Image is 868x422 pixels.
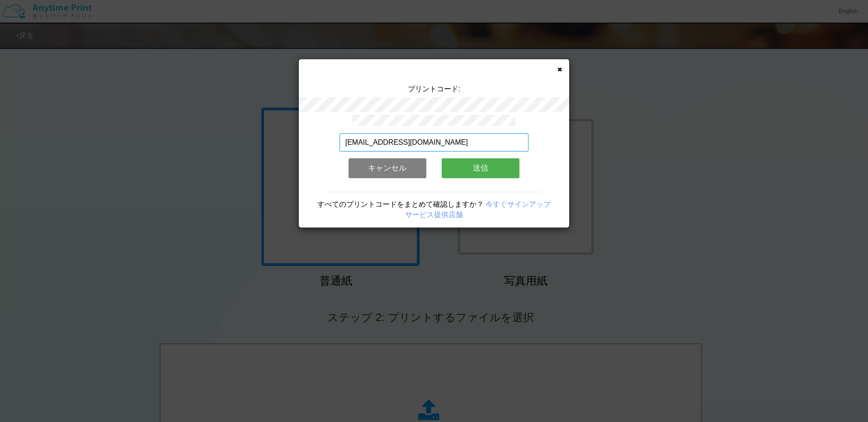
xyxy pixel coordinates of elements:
[408,85,460,93] span: プリントコード:
[442,158,519,178] button: 送信
[340,133,529,152] input: メールアドレス
[317,200,484,208] span: すべてのプリントコードをまとめて確認しますか？
[349,158,426,178] button: キャンセル
[486,200,551,208] a: 今すぐサインアップ
[405,211,463,218] a: サービス提供店舗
